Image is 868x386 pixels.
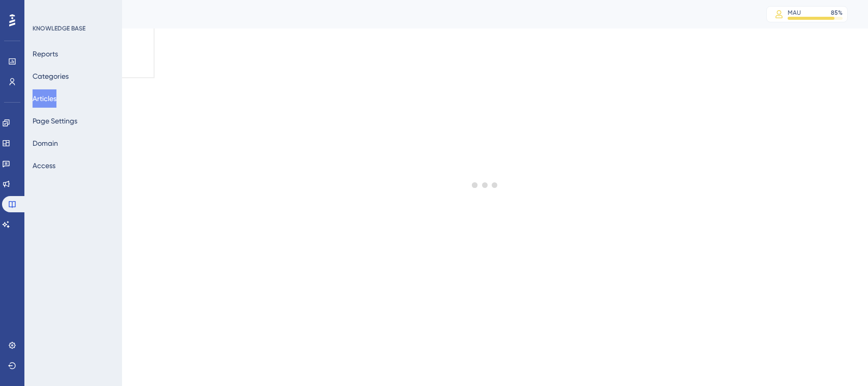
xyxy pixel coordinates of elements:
button: Categories [33,67,69,85]
button: Articles [33,89,56,108]
button: Page Settings [33,112,77,130]
button: Reports [33,45,58,63]
div: KNOWLEDGE BASE [33,24,85,33]
button: Domain [33,134,58,152]
div: MAU [788,9,801,17]
div: 85 % [831,9,843,17]
button: Access [33,156,55,175]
